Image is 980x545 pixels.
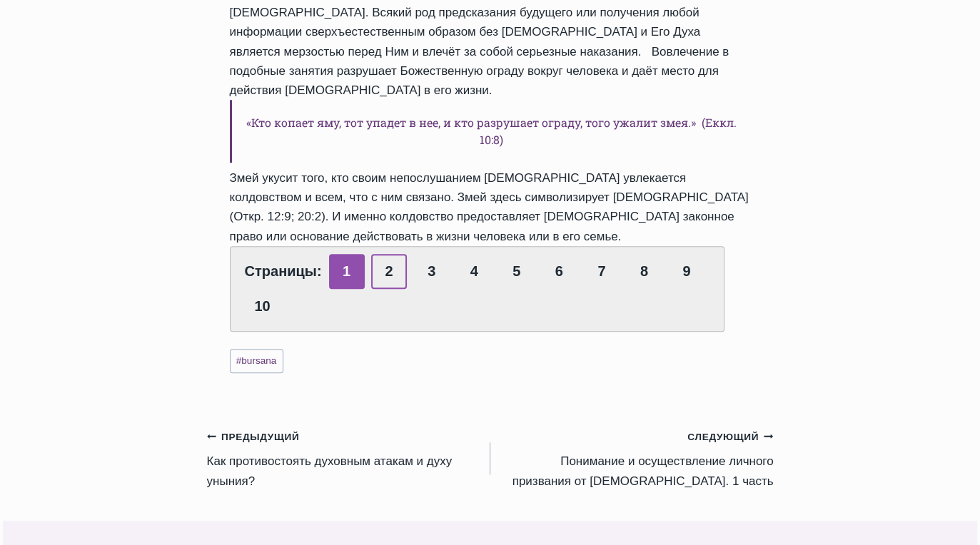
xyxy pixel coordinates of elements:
[584,254,620,289] a: 7
[230,349,283,374] a: #bursana
[414,254,450,289] a: 3
[245,289,281,324] a: 10
[207,429,300,445] small: Предыдущий
[669,254,704,289] a: 9
[626,254,662,289] a: 8
[329,254,365,289] span: 1
[230,100,751,163] h6: «Кто копает яму, тот упадет в нее, и кто разрушает ограду, того ужалит змея.» (Еккл. 10:8)
[236,355,242,366] span: #
[490,427,774,491] a: СледующийПонимание и осуществление личного призвания от [DEMOGRAPHIC_DATA]. 1 часть
[207,427,774,491] nav: Записи
[371,254,407,289] a: 2
[687,429,773,445] small: Следующий
[207,427,490,491] a: ПредыдущийКак противостоять духовным атакам и духу уныния?
[499,254,535,289] a: 5
[541,254,577,289] a: 6
[230,246,725,332] div: Страницы:
[456,254,492,289] a: 4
